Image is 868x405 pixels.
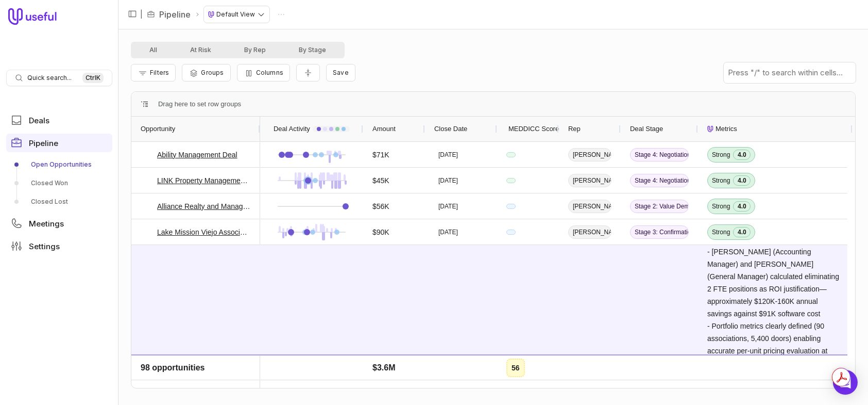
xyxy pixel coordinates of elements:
[712,151,730,159] span: Strong
[29,117,49,124] span: Deals
[568,225,611,239] span: [PERSON_NAME]
[125,6,140,22] button: Collapse sidebar
[158,98,241,110] span: Drag here to set row groups
[6,214,112,233] a: Meetings
[630,225,689,239] span: Stage 3: Confirmation
[716,123,737,135] span: Metrics
[372,200,389,213] span: $56K
[29,139,58,147] span: Pipeline
[133,44,174,56] button: All
[282,44,343,56] button: By Stage
[372,149,389,161] span: $71K
[140,8,143,21] span: |
[256,69,283,76] span: Columns
[6,134,112,152] a: Pipeline
[568,123,581,135] span: Rep
[157,226,251,238] a: Lake Mission Viejo Association Deal
[326,64,355,82] button: Create a new saved view
[707,117,843,141] div: Metrics
[157,174,251,187] a: LINK Property Management - New Deal
[6,175,112,191] a: Closed Won
[712,176,730,185] span: Strong
[201,69,224,76] span: Groups
[333,69,349,76] span: Save
[712,202,730,210] span: Strong
[6,156,112,173] a: Open Opportunities
[27,74,72,82] span: Quick search...
[6,156,112,210] div: Pipeline submenu
[237,64,290,82] button: Columns
[630,148,689,161] span: Stage 4: Negotiation
[6,111,112,129] a: Deals
[630,123,663,135] span: Deal Stage
[630,200,689,213] span: Stage 2: Value Demonstration
[372,226,389,238] span: $90K
[733,150,751,160] span: 4.0
[150,69,169,76] span: Filters
[438,151,458,159] time: [DATE]
[508,123,559,135] span: MEDDICC Score
[158,98,241,110] div: Row Groups
[568,200,611,213] span: [PERSON_NAME]
[274,7,289,22] button: Actions
[174,44,228,56] button: At Risk
[131,64,176,82] button: Filter Pipeline
[29,242,60,250] span: Settings
[182,64,230,82] button: Group Pipeline
[438,176,458,185] time: [DATE]
[228,44,282,56] button: By Rep
[733,175,751,186] span: 4.0
[82,73,104,83] kbd: Ctrl K
[712,228,730,236] span: Strong
[159,8,191,21] a: Pipeline
[438,202,458,210] time: [DATE]
[568,148,611,161] span: [PERSON_NAME]
[6,237,112,255] a: Settings
[6,193,112,210] a: Closed Lost
[274,123,310,135] span: Deal Activity
[438,228,458,236] time: [DATE]
[733,201,751,212] span: 4.0
[372,123,396,135] span: Amount
[724,62,856,83] input: Press "/" to search within cells...
[733,227,751,237] span: 4.0
[630,174,689,187] span: Stage 4: Negotiation
[141,123,175,135] span: Opportunity
[157,200,251,213] a: Alliance Realty and Management Deal
[29,220,64,228] span: Meetings
[157,149,237,161] a: Ability Management Deal
[372,174,389,187] span: $45K
[434,123,467,135] span: Close Date
[506,117,550,141] div: MEDDICC Score
[296,64,320,82] button: Collapse all rows
[568,174,611,187] span: [PERSON_NAME]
